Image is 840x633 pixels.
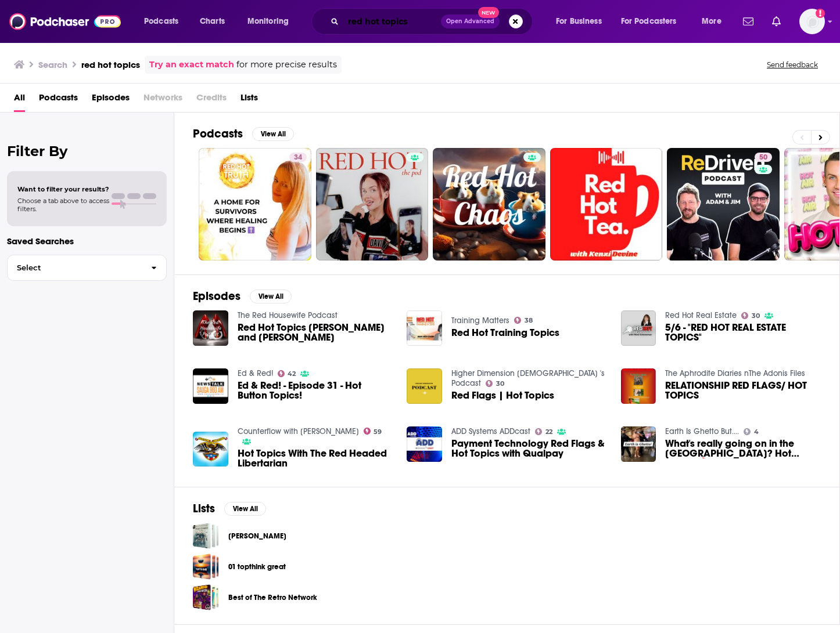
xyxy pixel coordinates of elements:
[478,7,499,18] span: New
[240,88,258,112] a: Lists
[525,318,533,323] span: 38
[374,429,382,435] span: 59
[8,264,142,272] span: Select
[38,59,67,70] h3: Search
[799,9,825,34] button: Show profile menu
[238,310,338,320] a: The Red Housewife Podcast
[193,554,219,580] span: 01 topthink great
[193,432,228,467] a: Hot Topics With The Red Headed Libertarian
[665,368,805,378] a: The Aphrodite Diaries nThe Adonis Files
[752,313,760,319] span: 30
[228,560,286,573] a: 01 topthink great
[193,523,219,549] a: Shane Gillis
[92,88,130,112] span: Episodes
[621,310,656,346] img: 5/6 - "RED HOT REAL ESTATE TOPICS"
[199,148,311,261] a: 34
[486,380,504,387] a: 30
[193,289,240,303] h2: Episodes
[7,236,167,247] p: Saved Searches
[548,12,616,31] button: open menu
[193,584,219,610] a: Best of The Retro Network
[514,317,533,324] a: 38
[451,316,509,325] a: Training Matters
[665,439,821,458] a: What's really going on in the red sea? Hot Topics 🔥
[621,13,677,30] span: For Podcasters
[738,12,758,31] a: Show notifications dropdown
[343,12,441,31] input: Search podcasts, credits, & more...
[39,88,78,112] a: Podcasts
[451,328,559,338] a: Red Hot Training Topics
[799,9,825,34] img: User Profile
[144,13,178,30] span: Podcasts
[193,310,228,346] a: Red Hot Topics Elliot Page and Amber Heard
[17,185,109,193] span: Want to filter your results?
[702,13,721,30] span: More
[236,58,337,71] span: for more precise results
[7,143,167,160] h2: Filter By
[193,501,215,516] h2: Lists
[744,428,759,435] a: 4
[665,323,821,342] a: 5/6 - "RED HOT REAL ESTATE TOPICS"
[451,390,554,400] span: Red Flags | Hot Topics
[238,323,393,342] a: Red Hot Topics Elliot Page and Amber Heard
[364,428,382,435] a: 59
[288,371,296,377] span: 42
[545,429,552,435] span: 22
[451,368,605,388] a: Higher Dimension Church 's Podcast
[238,323,393,342] span: Red Hot Topics [PERSON_NAME] and [PERSON_NAME]
[799,9,825,34] span: Logged in as gracemyron
[755,153,772,162] a: 50
[665,310,737,320] a: Red Hot Real Estate
[665,439,821,458] span: What's really going on in the [GEOGRAPHIC_DATA]? Hot Topics 🔥
[278,370,296,377] a: 42
[252,127,294,141] button: View All
[535,428,552,435] a: 22
[759,152,767,164] span: 50
[407,426,442,462] a: Payment Technology Red Flags & Hot Topics with Qualpay
[763,60,821,70] button: Send feedback
[621,368,656,404] img: RELATIONSHIP RED FLAGS/ HOT TOPICS
[741,312,760,319] a: 30
[17,197,109,213] span: Choose a tab above to access filters.
[193,126,243,141] h2: Podcasts
[239,12,304,31] button: open menu
[224,502,266,516] button: View All
[238,448,393,468] span: Hot Topics With The Red Headed Libertarian
[14,88,25,112] a: All
[816,9,825,18] svg: Add a profile image
[193,126,294,141] a: PodcastsView All
[665,426,739,436] a: Earth Is Ghetto But....
[613,12,694,31] button: open menu
[667,148,780,261] a: 50
[196,88,227,112] span: Credits
[767,12,785,31] a: Show notifications dropdown
[289,153,307,162] a: 34
[407,368,442,404] a: Red Flags | Hot Topics
[665,381,821,400] a: RELATIONSHIP RED FLAGS/ HOT TOPICS
[250,290,292,303] button: View All
[238,381,393,400] a: Ed & Red! - Episode 31 - Hot Button Topics!
[136,12,193,31] button: open menu
[192,12,232,31] a: Charts
[9,10,121,32] img: Podchaser - Follow, Share and Rate Podcasts
[238,426,359,436] a: Counterflow with Buck Johnson
[322,8,544,35] div: Search podcasts, credits, & more...
[441,15,500,28] button: Open AdvancedNew
[451,426,530,436] a: ADD Systems ADDcast
[451,439,607,458] a: Payment Technology Red Flags & Hot Topics with Qualpay
[446,19,494,24] span: Open Advanced
[7,255,167,281] button: Select
[621,426,656,462] img: What's really going on in the red sea? Hot Topics 🔥
[247,13,289,30] span: Monitoring
[193,289,292,303] a: EpisodesView All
